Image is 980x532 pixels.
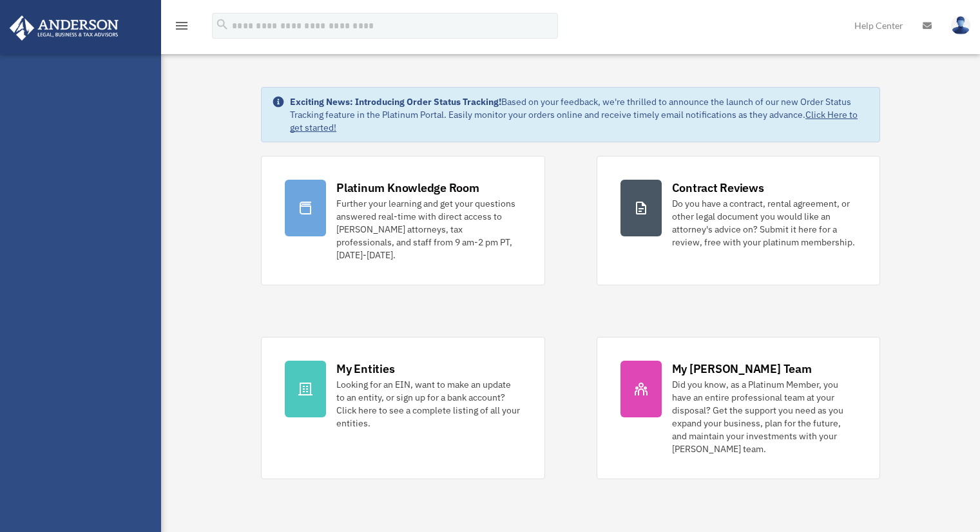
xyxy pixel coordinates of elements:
[336,378,521,430] div: Looking for an EIN, want to make an update to an entity, or sign up for a bank account? Click her...
[336,361,394,377] div: My Entities
[6,15,122,41] img: Anderson Advisors Platinum Portal
[290,109,858,133] a: Click Here to get started!
[597,337,880,479] a: My [PERSON_NAME] Team Did you know, as a Platinum Member, you have an entire professional team at...
[261,156,544,285] a: Platinum Knowledge Room Further your learning and get your questions answered real-time with dire...
[290,95,869,134] div: Based on your feedback, we're thrilled to announce the launch of our new Order Status Tracking fe...
[672,180,764,196] div: Contract Reviews
[215,17,229,32] i: search
[336,180,479,196] div: Platinum Knowledge Room
[597,156,880,285] a: Contract Reviews Do you have a contract, rental agreement, or other legal document you would like...
[672,378,856,455] div: Did you know, as a Platinum Member, you have an entire professional team at your disposal? Get th...
[174,18,189,33] i: menu
[174,23,189,33] a: menu
[672,197,856,249] div: Do you have a contract, rental agreement, or other legal document you would like an attorney's ad...
[951,16,970,35] img: User Pic
[672,361,812,377] div: My [PERSON_NAME] Team
[336,197,521,261] div: Further your learning and get your questions answered real-time with direct access to [PERSON_NAM...
[261,337,544,479] a: My Entities Looking for an EIN, want to make an update to an entity, or sign up for a bank accoun...
[290,96,501,108] strong: Exciting News: Introducing Order Status Tracking!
